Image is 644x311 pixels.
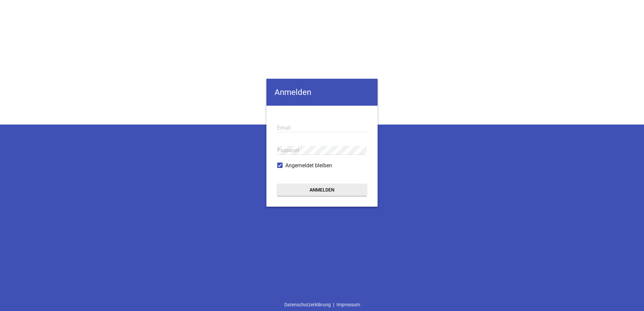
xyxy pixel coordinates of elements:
[285,162,332,170] span: Angemeldet bleiben
[334,298,362,311] a: Impressum
[282,298,362,311] div: |
[277,184,367,196] button: Anmelden
[282,298,333,311] a: Datenschutzerklärung
[266,79,378,106] h4: Anmelden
